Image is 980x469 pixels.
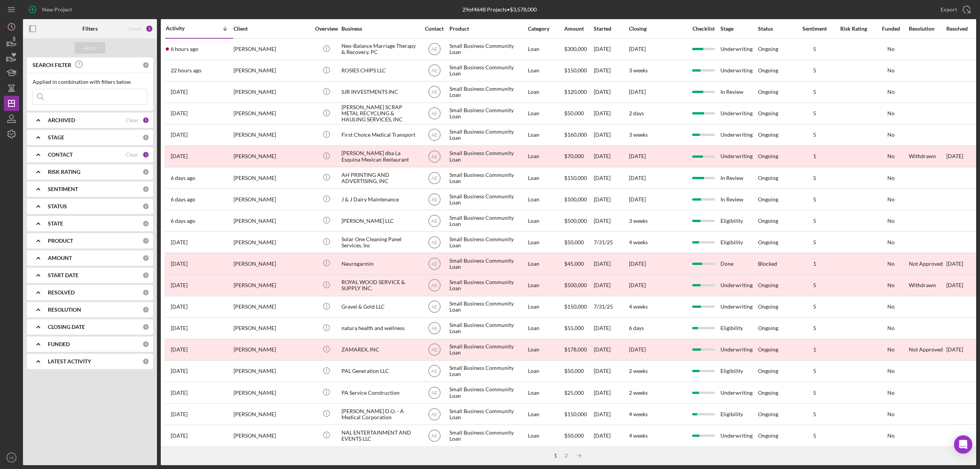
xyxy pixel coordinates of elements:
time: 3 weeks [629,217,648,224]
div: $45,000 [564,253,593,274]
div: Small Business Community Loan [449,103,526,124]
div: natura health and wellness [341,318,418,338]
div: $55,000 [564,318,593,338]
text: AE [431,175,437,181]
div: New Project [42,2,72,17]
time: 3 weeks [629,67,648,74]
time: 2 weeks [629,389,648,396]
div: 5 [795,368,834,374]
div: First Choice Medical Transport [341,125,418,145]
div: No [874,132,908,138]
div: Underwriting [720,382,757,403]
text: AE [431,283,437,288]
b: CLOSING DATE [48,324,85,330]
time: 2025-08-12 03:36 [171,282,188,288]
div: ROYAL WOOD SERVICE & SUPPLY INC. [341,275,418,296]
div: No [874,346,908,353]
div: Blocked [758,261,777,267]
div: [PERSON_NAME] [234,60,310,81]
b: STAGE [48,134,64,141]
time: 2025-08-13 19:43 [171,196,195,203]
div: No [874,89,908,95]
div: [DATE] [594,39,628,59]
div: Reset [129,26,142,32]
div: 1 [795,153,834,159]
div: Loan [528,340,563,360]
div: 5 [795,67,834,74]
div: [DATE] [594,361,628,381]
text: AE [431,90,437,95]
div: Loan [528,125,563,145]
b: START DATE [48,272,78,278]
time: [DATE] [629,153,646,159]
time: [DATE] [629,88,646,95]
div: [DATE] [594,253,628,274]
div: $25,000 [564,382,593,403]
button: Export [933,2,976,17]
div: No [874,218,908,224]
div: No [874,325,908,331]
div: Underwriting [720,275,757,296]
div: Not Approved [909,346,943,353]
div: ZAMAREX, INC [341,340,418,360]
div: 5 [795,282,834,288]
b: STATE [48,221,63,227]
time: 2025-08-12 18:40 [171,239,188,245]
div: Underwriting [720,146,757,167]
text: AE [431,347,437,353]
div: Done [720,253,757,274]
div: No [874,304,908,310]
time: 2025-08-08 05:07 [171,346,188,353]
div: Ongoing [758,196,778,203]
div: [DATE] [594,275,628,296]
time: [DATE] [629,196,646,203]
div: [DATE] [594,60,628,81]
div: [DATE] [594,340,628,360]
div: No [874,390,908,396]
div: Resolution [909,26,946,32]
div: 2 [145,25,153,33]
text: AE [431,240,437,245]
div: Overview [312,26,341,32]
div: 5 [795,390,834,396]
div: 0 [142,220,149,227]
div: $50,000 [564,361,593,381]
div: Small Business Community Loan [449,211,526,231]
div: [PERSON_NAME] [234,189,310,209]
div: [PERSON_NAME] [234,103,310,124]
div: 5 [795,239,834,245]
div: SJR INVESTMENTS INC [341,82,418,102]
div: Small Business Community Loan [449,39,526,59]
div: Small Business Community Loan [449,168,526,188]
div: Ongoing [758,132,778,138]
div: Checklist [687,26,720,32]
div: No [874,196,908,203]
div: No [874,46,908,52]
div: 5 [795,196,834,203]
div: [PERSON_NAME] [234,253,310,274]
div: [PERSON_NAME] [234,125,310,145]
div: [PERSON_NAME] dba La Esquina Mexican Restaurant [341,146,418,167]
text: AE [431,369,437,374]
div: No [874,261,908,267]
time: 2025-08-13 20:07 [171,175,195,181]
div: Underwriting [720,60,757,81]
div: In Review [720,82,757,102]
div: 0 [142,272,149,279]
b: STATUS [48,203,67,209]
time: 2025-08-07 20:11 [171,368,188,374]
div: Small Business Community Loan [449,297,526,317]
div: Small Business Community Loan [449,404,526,424]
div: Neo-Balance Marriage Therapy & Recovery, PC [341,39,418,59]
div: Small Business Community Loan [449,60,526,81]
div: No [874,175,908,181]
div: Loan [528,146,563,167]
text: AE [431,390,437,395]
div: Gravel & Gold LLC [341,297,418,317]
div: 0 [142,255,149,261]
text: AE [431,197,437,202]
div: No [874,110,908,116]
div: Solar One Cleaning Panel Services, Inc [341,232,418,252]
div: Funded [874,26,908,32]
div: 0 [142,237,149,244]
